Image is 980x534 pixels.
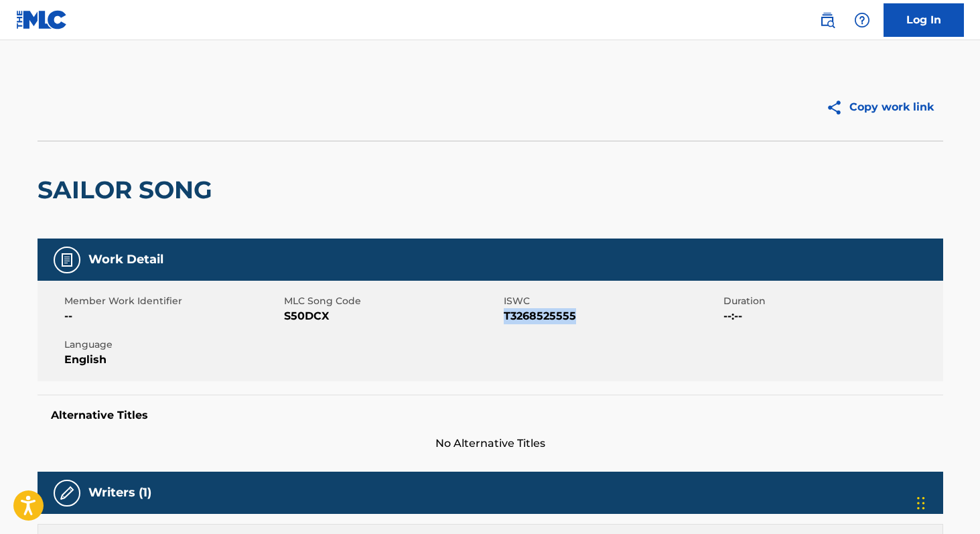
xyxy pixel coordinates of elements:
[59,485,75,501] img: Writers
[504,294,720,308] span: ISWC
[64,308,281,324] span: --
[284,308,500,324] span: S50DCX
[723,294,940,308] span: Duration
[38,175,219,205] h2: SAILOR SONG
[819,12,835,28] img: search
[504,308,720,324] span: T3268525555
[88,252,163,267] h5: Work Detail
[59,252,75,268] img: Work Detail
[64,338,281,352] span: Language
[284,294,500,308] span: MLC Song Code
[64,294,281,308] span: Member Work Identifier
[849,7,876,34] div: Help
[826,99,849,116] img: Copy work link
[723,308,940,324] span: --:--
[38,436,943,452] span: No Alternative Titles
[51,409,930,422] h5: Alternative Titles
[817,90,943,124] button: Copy work link
[917,483,925,523] div: Drag
[854,12,870,28] img: help
[884,3,964,37] a: Log In
[814,7,841,34] a: Public Search
[16,10,68,29] img: MLC Logo
[913,470,980,534] iframe: Chat Widget
[88,485,151,500] h5: Writers (1)
[64,352,281,368] span: English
